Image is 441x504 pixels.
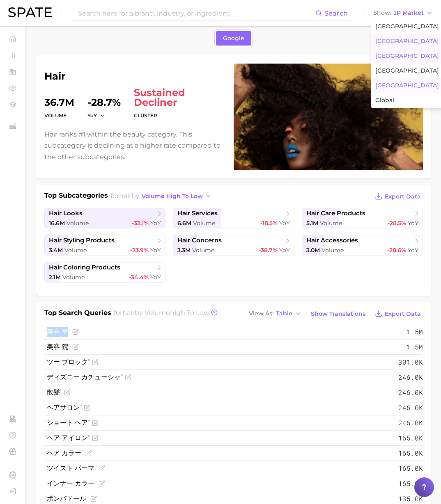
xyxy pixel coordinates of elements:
span: 246.0k [398,418,423,428]
span: ヘア アイロン [44,434,90,442]
span: Table [276,311,292,316]
span: [GEOGRAPHIC_DATA] [375,52,439,59]
span: YoY [87,112,97,119]
button: Flag as miscategorized or irrelevant [85,450,92,456]
span: -23.9% [130,246,149,254]
span: インナー カラー [44,479,97,487]
span: Volume [320,219,342,227]
span: -28.5% [388,219,406,227]
span: YoY [150,246,161,254]
a: hair concerns3.3m Volume-38.7% YoY [173,235,294,255]
h1: Top Search Queries [44,308,111,319]
span: 3.4m [49,246,63,254]
span: hair [122,309,135,317]
span: sustained decliner [134,88,224,107]
span: hair care products [306,210,365,217]
span: 165.0k [398,463,423,473]
span: 1.5m [407,327,423,337]
button: Flag as miscategorized or irrelevant [92,435,99,441]
span: [GEOGRAPHIC_DATA] [375,67,439,74]
span: ツイスト パーマ [44,464,97,472]
span: 135.0k [398,494,423,504]
span: -18.5% [260,219,278,227]
a: hair styling products3.4m Volume-23.9% YoY [44,235,165,255]
input: Search here for a brand, industry, or ingredient [77,6,315,20]
span: hair styling products [49,237,115,244]
span: hair looks [49,210,83,217]
span: 246.0k [398,372,423,382]
span: 3.0m [306,246,320,254]
span: 3.3m [177,246,191,254]
a: hair coloring products2.1m Volume-34.4% YoY [44,262,165,283]
span: 2.1m [49,274,61,281]
button: Flag as miscategorized or irrelevant [90,495,97,502]
span: -34.4% [129,274,149,281]
span: ツー ブロック [44,358,90,366]
dt: cluster [134,111,224,121]
a: hair looks16.6m Volume-32.1% YoY [44,208,165,228]
h1: hair [44,71,224,81]
span: Volume [64,246,87,254]
span: YoY [279,246,290,254]
h1: Top Subcategories [44,191,108,203]
span: 165.0k [398,433,423,443]
span: YoY [150,274,161,281]
span: View As [249,311,273,316]
span: [GEOGRAPHIC_DATA] [375,38,439,45]
button: Flag as miscategorized or irrelevant [64,389,71,396]
span: Volume [67,219,89,227]
span: Show [373,11,391,15]
button: Flag as miscategorized or irrelevant [99,465,105,472]
span: 美容 室 [44,328,71,335]
button: Flag as miscategorized or irrelevant [72,344,79,350]
span: 散髪 [44,388,62,396]
span: 1.5m [407,342,423,352]
span: 5.1m [306,219,318,227]
span: hair coloring products [49,264,120,271]
button: View AsTable [247,308,303,319]
span: YoY [150,219,161,227]
dd: 36.7m [44,88,74,107]
a: Google [216,31,251,46]
span: Search [324,9,348,17]
span: Volume [192,246,214,254]
span: 165.0k [398,479,423,488]
button: Export Data [373,308,423,319]
span: Global [375,97,394,104]
span: 美容 院 [44,343,71,351]
dt: volume [44,111,74,121]
button: Flag as miscategorized or irrelevant [92,420,99,426]
span: 16.6m [49,219,65,227]
span: Show Translations [311,310,365,317]
a: hair care products5.1m Volume-28.5% YoY [302,208,423,228]
span: volume high to low [142,193,203,200]
a: hair services6.6m Volume-18.5% YoY [173,208,294,228]
span: Export Data [385,193,421,200]
a: hair accessories3.0m Volume-28.6% YoY [302,235,423,255]
span: Google [223,35,244,42]
span: high to low [170,309,209,317]
span: YoY [408,246,418,254]
span: Export Data [385,310,421,317]
span: hair accessories [306,237,358,244]
p: Hair ranks #1 within the beauty category. This subcategory is declining at a higher rate compared... [44,129,224,162]
span: ポンパドール [44,495,89,502]
span: ディズニー カチューシャ [44,373,123,381]
button: Show Translations [309,308,367,319]
dd: -28.7% [87,88,121,107]
span: YoY [279,219,290,227]
span: Volume [193,219,215,227]
a: Log out. Currently logged in with e-mail yumi.toki@spate.nyc. [7,485,19,497]
button: Flag as miscategorized or irrelevant [92,359,99,365]
button: Flag as miscategorized or irrelevant [84,404,90,411]
span: JP Market [394,11,424,15]
button: YoY [87,112,105,119]
span: for by [110,192,214,200]
h2: for by Volume [114,308,209,319]
span: ヘア カラー [44,449,84,457]
button: ShowJP Market [371,8,435,18]
span: hair concerns [177,237,222,244]
span: Volume [62,274,85,281]
button: Export Data [373,191,423,202]
span: [GEOGRAPHIC_DATA] [375,82,439,89]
